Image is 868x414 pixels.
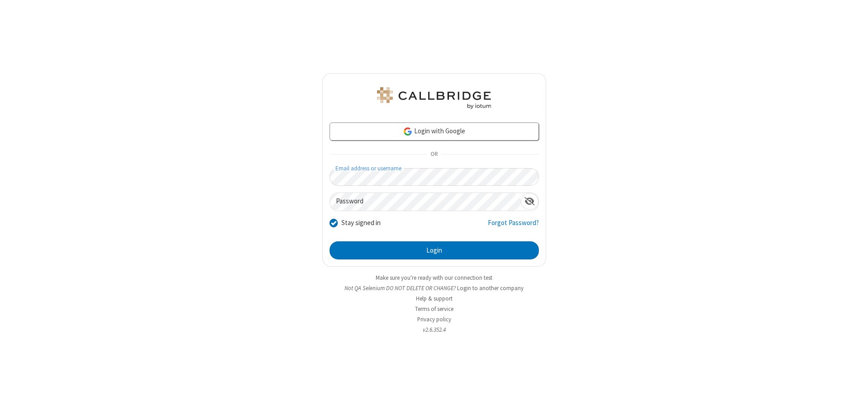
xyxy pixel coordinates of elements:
button: Login to another company [457,284,524,292]
a: Login with Google [330,122,539,141]
iframe: Chat [845,390,861,408]
a: Forgot Password? [488,218,539,235]
a: Help & support [416,295,453,302]
span: OR [427,148,441,161]
input: Password [330,193,521,211]
a: Make sure you're ready with our connection test [376,274,492,282]
li: Not QA Selenium DO NOT DELETE OR CHANGE? [322,284,546,292]
button: Login [330,241,539,259]
input: Email address or username [330,168,539,186]
li: v2.6.352.4 [322,325,546,334]
img: QA Selenium DO NOT DELETE OR CHANGE [375,87,493,109]
img: google-icon.png [403,127,413,136]
a: Privacy policy [417,315,451,323]
div: Show password [521,193,538,210]
label: Stay signed in [341,218,381,228]
a: Terms of service [415,305,453,313]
